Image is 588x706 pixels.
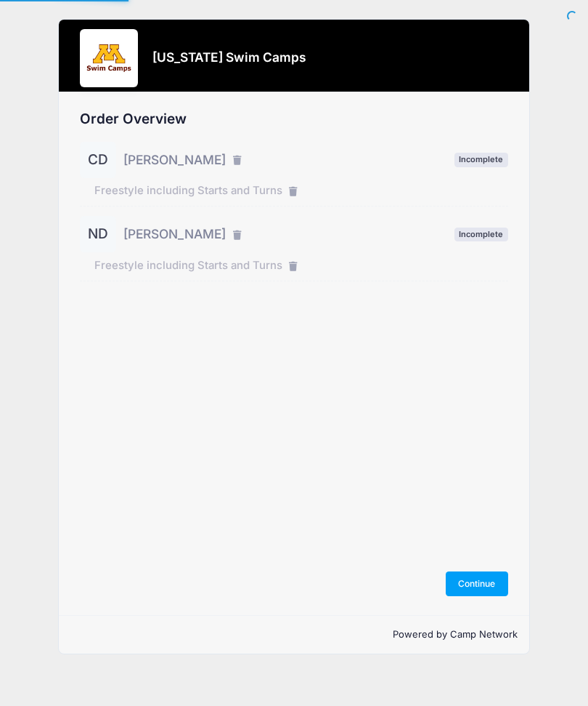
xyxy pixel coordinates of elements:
span: Incomplete [454,153,508,167]
h2: Order Overview [80,111,508,128]
h3: [US_STATE] Swim Camps [152,50,306,65]
div: CD [80,142,116,178]
span: Incomplete [454,228,508,241]
span: [PERSON_NAME] [123,225,226,244]
button: Continue [446,571,508,596]
span: Freestyle including Starts and Turns [94,182,282,198]
p: Powered by Camp Network [70,627,518,642]
div: ND [80,216,116,252]
span: [PERSON_NAME] [123,151,226,169]
span: Freestyle including Starts and Turns [94,257,282,273]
